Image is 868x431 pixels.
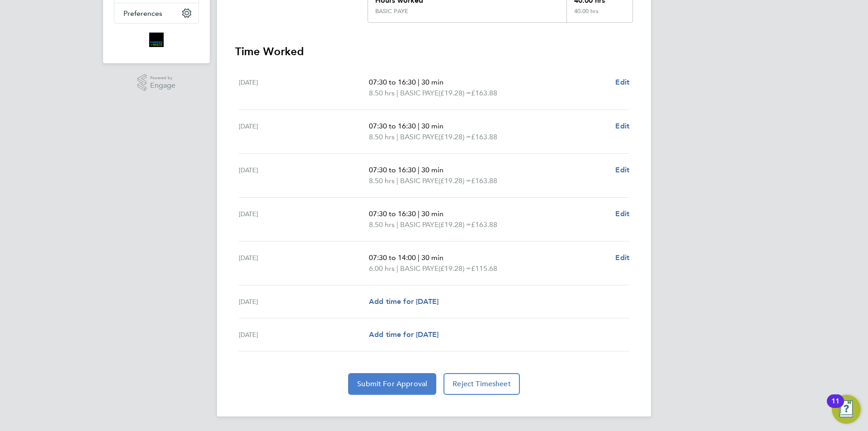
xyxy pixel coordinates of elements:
[239,329,369,340] div: [DATE]
[615,209,629,218] span: Edit
[471,133,497,141] span: £163.88
[615,121,629,132] a: Edit
[418,122,420,130] span: |
[615,252,629,263] a: Edit
[421,209,443,218] span: 30 min
[239,252,369,274] div: [DATE]
[400,219,439,230] span: BASIC PAYE
[239,296,369,307] div: [DATE]
[439,89,471,97] span: (£19.28) =
[137,74,176,91] a: Powered byEngage
[832,395,861,424] button: Open Resource Center, 11 new notifications
[439,133,471,141] span: (£19.28) =
[615,208,629,219] a: Edit
[439,220,471,229] span: (£19.28) =
[239,208,369,230] div: [DATE]
[400,132,439,142] span: BASIC PAYE
[615,122,629,130] span: Edit
[615,77,629,88] a: Edit
[357,379,427,388] span: Submit For Approval
[615,165,629,175] a: Edit
[369,78,416,86] span: 07:30 to 16:30
[418,209,420,218] span: |
[369,89,395,97] span: 8.50 hrs
[149,33,164,47] img: bromak-logo-retina.png
[235,44,633,59] h3: Time Worked
[439,264,471,273] span: (£19.28) =
[615,78,629,86] span: Edit
[123,9,162,18] span: Preferences
[471,176,497,185] span: £163.88
[400,88,439,99] span: BASIC PAYE
[421,78,443,86] span: 30 min
[396,220,398,229] span: |
[421,166,443,174] span: 30 min
[418,253,420,262] span: |
[396,133,398,141] span: |
[400,175,439,186] span: BASIC PAYE
[348,373,436,395] button: Submit For Approval
[418,166,420,174] span: |
[566,8,632,22] div: 40.00 hrs
[471,220,497,229] span: £163.88
[114,33,199,47] a: Go to home page
[396,176,398,185] span: |
[418,78,420,86] span: |
[150,74,175,82] span: Powered by
[400,263,439,274] span: BASIC PAYE
[453,379,511,388] span: Reject Timesheet
[369,209,416,218] span: 07:30 to 16:30
[831,401,840,413] div: 11
[471,264,497,273] span: £115.68
[150,82,175,90] span: Engage
[396,264,398,273] span: |
[369,176,395,185] span: 8.50 hrs
[239,121,369,142] div: [DATE]
[369,220,395,229] span: 8.50 hrs
[369,297,439,306] span: Add time for [DATE]
[369,122,416,130] span: 07:30 to 16:30
[421,253,443,262] span: 30 min
[369,166,416,174] span: 07:30 to 16:30
[369,329,439,340] a: Add time for [DATE]
[369,253,416,262] span: 07:30 to 14:00
[369,133,395,141] span: 8.50 hrs
[615,253,629,262] span: Edit
[439,176,471,185] span: (£19.28) =
[239,165,369,186] div: [DATE]
[421,122,443,130] span: 30 min
[114,3,198,23] button: Preferences
[369,264,395,273] span: 6.00 hrs
[615,166,629,174] span: Edit
[471,89,497,97] span: £163.88
[239,77,369,99] div: [DATE]
[375,8,408,15] div: BASIC PAYE
[443,373,520,395] button: Reject Timesheet
[369,296,439,307] a: Add time for [DATE]
[369,330,439,339] span: Add time for [DATE]
[396,89,398,97] span: |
